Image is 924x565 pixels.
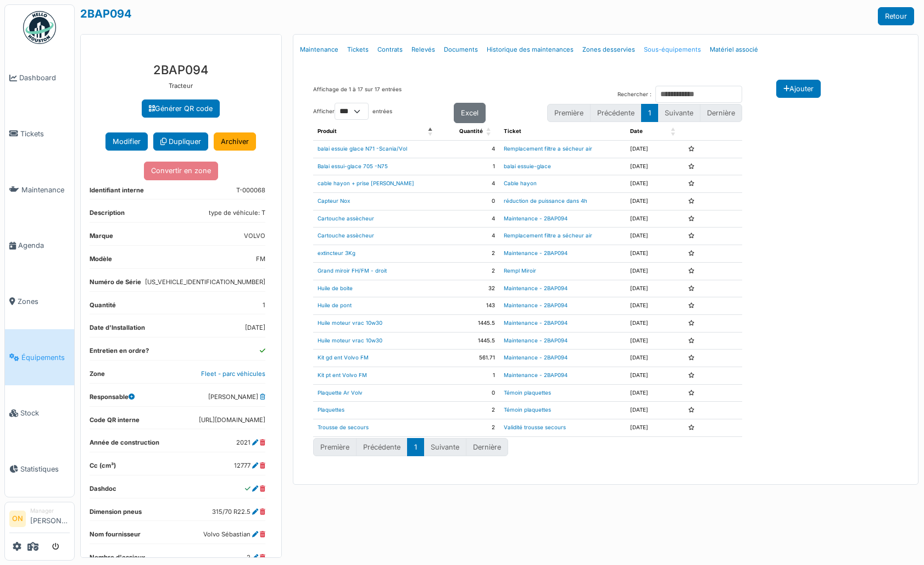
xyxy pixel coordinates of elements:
td: [DATE] [626,175,684,193]
a: Huile de pont [318,302,352,308]
td: 1 [441,158,499,175]
nav: pagination [313,438,742,456]
a: Fleet - parc véhicules [201,370,265,378]
span: Statistiques [20,464,70,474]
span: Date [630,128,643,134]
dd: type de véhicule: T [209,208,265,218]
a: Tickets [5,106,74,162]
span: Quantité [459,128,483,134]
a: Archiver [214,132,256,151]
span: Zones [18,296,70,307]
img: Badge_color-CXgf-gQk.svg [23,11,56,44]
p: Tracteur [90,81,272,91]
a: Maintenance - 2BAP094 [504,215,567,221]
span: Date: Activate to sort [671,123,677,140]
a: Maintenance - 2BAP094 [504,250,567,256]
td: 1445.5 [441,314,499,332]
td: [DATE] [626,193,684,211]
a: Rempl Miroir [504,268,536,274]
div: Manager [30,507,70,515]
dt: Modèle [90,254,112,268]
dd: 315/70 R22.5 [212,507,265,517]
td: 32 [441,280,499,297]
td: [DATE] [626,210,684,228]
dt: Responsable [90,392,135,406]
td: [DATE] [626,245,684,263]
td: [DATE] [626,350,684,367]
td: 0 [441,193,499,211]
dt: Dashdoc [90,484,116,498]
td: 4 [441,175,499,193]
label: Rechercher : [617,91,652,99]
a: Balai essui-glace 705 -N75 [318,163,388,169]
button: Modifier [105,132,148,151]
a: Huile de boite [318,285,353,291]
td: [DATE] [626,367,684,384]
dt: Identifiant interne [90,186,144,200]
dt: Numéro de Série [90,278,141,291]
a: Cable hayon [504,180,537,186]
a: Documents [439,37,482,63]
a: 2BAP094 [80,7,132,20]
td: [DATE] [626,314,684,332]
td: [DATE] [626,262,684,280]
li: ON [9,511,26,527]
a: Dashboard [5,50,74,106]
label: Afficher entrées [313,103,392,120]
a: Retour [878,7,914,25]
a: Statistiques [5,441,74,497]
a: Huile moteur vrac 10w30 [318,320,382,326]
dd: [PERSON_NAME] [208,392,265,402]
a: Kit gd ent Volvo FM [318,354,369,361]
dt: Année de construction [90,438,159,452]
a: Maintenance - 2BAP094 [504,354,567,361]
a: Capteur Nox [318,198,350,204]
span: Agenda [18,240,70,251]
a: balai essuie glace N71 -Scania/Vol [318,146,407,152]
h3: 2BAP094 [90,63,272,77]
a: Remplacement filtre a sécheur air [504,146,592,152]
a: Tickets [343,37,373,63]
a: Maintenance - 2BAP094 [504,337,567,344]
a: cable hayon + prise [PERSON_NAME] [318,180,414,186]
a: Maintenance - 2BAP094 [504,320,567,326]
td: 2 [441,262,499,280]
td: 561.71 [441,350,499,367]
td: [DATE] [626,297,684,315]
button: 1 [641,104,658,122]
a: Plaquettes [318,407,344,413]
a: Trousse de secours [318,424,369,430]
td: 4 [441,141,499,158]
a: Témoin plaquettes [504,390,551,396]
td: [DATE] [626,228,684,245]
li: [PERSON_NAME] [30,507,70,530]
span: Quantité: Activate to sort [486,123,493,140]
a: Maintenance [5,162,74,218]
dt: Dimension pneus [90,507,142,521]
td: [DATE] [626,402,684,419]
dd: [US_VEHICLE_IDENTIFICATION_NUMBER] [145,278,265,287]
dt: Entretien en ordre? [90,346,149,360]
a: extincteur 3Kg [318,250,355,256]
td: 2 [441,419,499,437]
a: Matériel associé [705,37,762,63]
span: Excel [461,109,478,117]
a: Équipements [5,329,74,385]
dt: Code QR interne [90,416,140,429]
a: Témoin plaquettes [504,407,551,413]
span: Stock [20,408,70,418]
a: Contrats [373,37,407,63]
div: Affichage de 1 à 17 sur 17 entrées [313,86,402,103]
a: Grand miroir FH/FM - droit [318,268,387,274]
dd: Volvo Sébastian [203,530,265,539]
a: Générer QR code [142,99,220,118]
dd: 2 [247,553,265,562]
td: 2 [441,402,499,419]
button: Ajouter [776,80,821,98]
span: Tickets [20,129,70,139]
nav: pagination [547,104,742,122]
a: Stock [5,385,74,441]
td: [DATE] [626,419,684,437]
td: [DATE] [626,280,684,297]
a: Zones desservies [578,37,639,63]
